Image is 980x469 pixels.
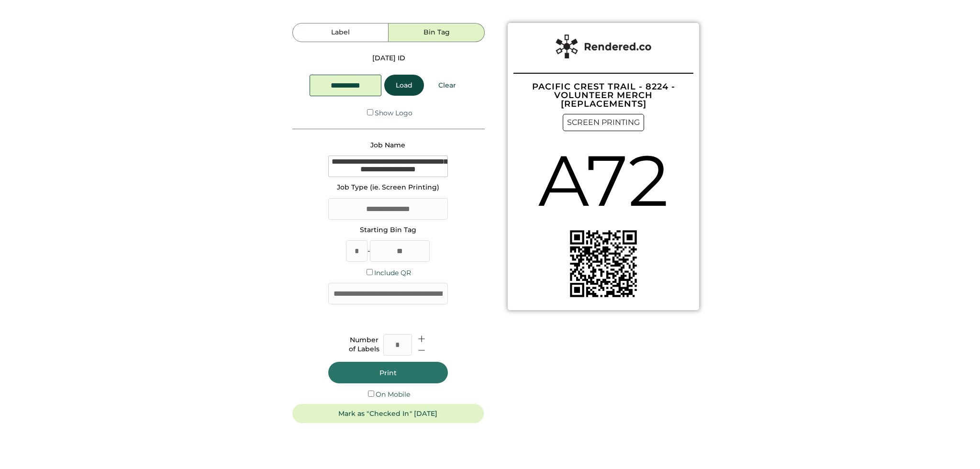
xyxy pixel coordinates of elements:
label: Show Logo [375,109,412,117]
button: Print [328,362,448,383]
div: A72 [538,131,669,230]
div: Number of Labels [349,335,379,354]
div: - [367,246,370,256]
label: Include QR [374,268,411,277]
div: PACIFIC CREST TRAIL - 8224 - VOLUNTEER MERCH [REPLACEMENTS] [513,82,693,108]
div: Starting Bin Tag [360,225,416,235]
label: On Mobile [376,390,410,399]
div: Job Type (ie. Screen Printing) [337,183,439,192]
button: Load [384,75,424,96]
div: Job Name [370,141,405,150]
img: Rendered%20Label%20Logo%402x.png [556,34,651,58]
div: SCREEN PRINTING [563,114,644,131]
button: Label [292,23,389,42]
div: [DATE] ID [372,54,405,63]
button: Mark as "Checked In" [DATE] [292,404,484,423]
button: Bin Tag [389,23,485,42]
button: Clear [427,75,468,96]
